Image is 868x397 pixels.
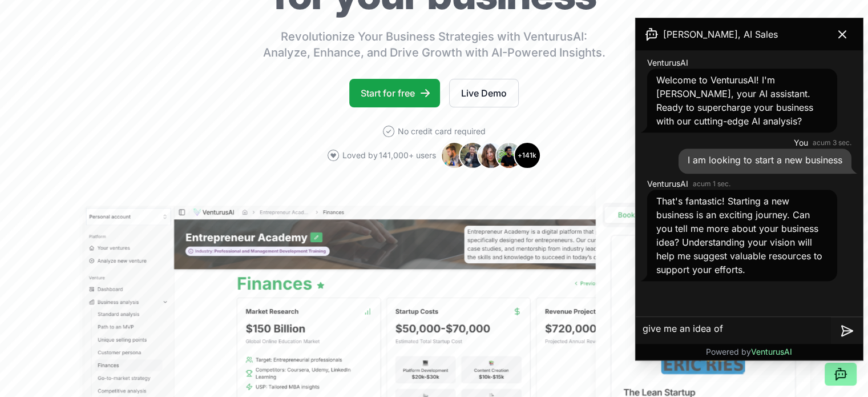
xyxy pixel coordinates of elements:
[636,317,831,344] textarea: give me an idea of
[656,74,813,127] span: Welcome to VenturusAI! I'm [PERSON_NAME], your AI assistant. Ready to supercharge your business w...
[349,79,440,107] a: Start for free
[706,346,792,358] p: Powered by
[693,179,730,189] time: acum 1 sec.
[459,142,486,169] img: Avatar 2
[656,195,822,275] span: That's fantastic! Starting a new business is an exciting journey. Can you tell me more about your...
[647,57,688,69] span: VenturusAI
[495,142,523,169] img: Avatar 4
[688,154,842,166] span: I am looking to start a new business
[441,142,468,169] img: Avatar 1
[813,138,851,147] time: acum 3 sec.
[449,79,519,107] a: Live Demo
[751,347,792,356] span: VenturusAI
[794,137,808,149] span: You
[477,142,504,169] img: Avatar 3
[663,27,778,41] span: [PERSON_NAME], AI Sales
[647,178,688,190] span: VenturusAI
